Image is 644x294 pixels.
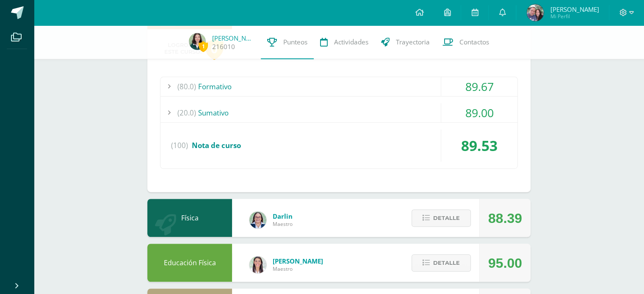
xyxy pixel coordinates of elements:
span: (20.0) [177,103,196,122]
div: 89.53 [441,129,517,162]
a: Punteos [261,25,314,59]
a: [PERSON_NAME] [212,34,254,42]
a: Actividades [314,25,375,59]
span: Detalle [433,210,460,226]
span: Contactos [459,38,489,47]
div: Educación Física [147,244,232,282]
div: Física [147,199,232,237]
span: (80.0) [177,77,196,96]
img: 68dbb99899dc55733cac1a14d9d2f825.png [249,256,266,273]
div: 89.67 [441,77,517,96]
span: Mi Perfil [550,13,599,20]
span: Trayectoria [396,38,430,47]
span: Maestro [273,265,323,272]
span: Maestro [273,220,293,228]
div: Formativo [160,77,517,96]
span: [PERSON_NAME] [273,257,323,265]
button: Detalle [412,209,471,227]
span: Detalle [433,255,460,271]
img: b381bdac4676c95086dea37a46e4db4c.png [527,4,544,21]
span: [PERSON_NAME] [550,5,599,14]
span: (100) [171,129,188,162]
span: Nota de curso [192,140,241,150]
div: 95.00 [488,244,522,282]
div: 89.00 [441,103,517,122]
div: 88.39 [488,199,522,237]
img: 571966f00f586896050bf2f129d9ef0a.png [249,212,266,228]
span: Actividades [334,38,368,47]
span: Darlin [273,212,293,220]
a: 216010 [212,42,235,51]
a: Contactos [436,25,495,59]
img: 940732262a89b93a7d0a17d4067dc8e0.png [189,33,206,50]
div: Sumativo [160,103,517,122]
span: Punteos [283,38,307,47]
button: Detalle [412,254,471,272]
a: Trayectoria [375,25,436,59]
span: 1 [199,41,208,52]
